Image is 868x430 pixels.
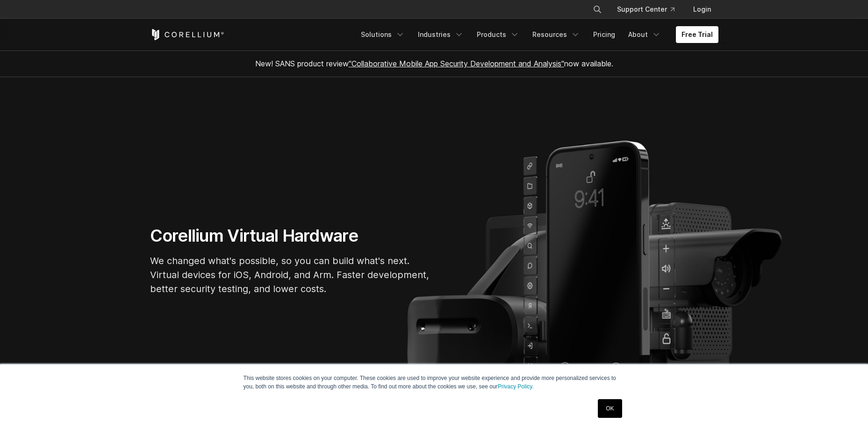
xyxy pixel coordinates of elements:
[581,1,718,18] div: Navigation Menu
[150,225,430,246] h1: Corellium Virtual Hardware
[412,26,469,43] a: Industries
[610,1,682,18] a: Support Center
[598,399,622,418] a: OK
[150,29,224,40] a: Corellium Home
[349,59,564,68] a: "Collaborative Mobile App Security Development and Analysis"
[527,26,586,43] a: Resources
[244,374,625,391] p: This website stores cookies on your computer. These cookies are used to improve your website expe...
[498,383,534,390] a: Privacy Policy.
[255,59,613,68] span: New! SANS product review now available.
[623,26,667,43] a: About
[471,26,525,43] a: Products
[588,26,621,43] a: Pricing
[150,254,430,296] p: We changed what's possible, so you can build what's next. Virtual devices for iOS, Android, and A...
[355,26,718,43] div: Navigation Menu
[686,1,718,18] a: Login
[355,26,410,43] a: Solutions
[676,26,718,43] a: Free Trial
[589,1,606,18] button: Search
